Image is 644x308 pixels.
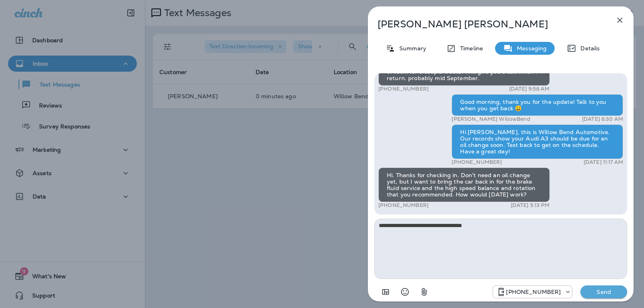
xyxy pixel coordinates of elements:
p: Timeline [456,45,483,52]
div: Good morning, thank you for the update! Talk to you when you get back 😀 [452,94,623,116]
p: [DATE] 11:17 AM [584,159,623,165]
p: [PHONE_NUMBER] [378,86,429,92]
button: Select an emoji [397,284,413,300]
p: [PHONE_NUMBER] [378,202,429,209]
div: Hi [PERSON_NAME], this is Willow Bend Automotive. Our records show your Audi A3 should be due for... [452,124,623,159]
p: Messaging [513,45,547,52]
div: +1 (813) 497-4455 [493,287,572,297]
p: [PERSON_NAME] WillowBend [452,116,530,122]
div: Hi. Thanks for checking in. Don't need an oil change yet, but I want to bring the car back in for... [378,167,550,202]
p: Summary [395,45,426,52]
button: Add in a premade template [378,284,394,300]
p: [PHONE_NUMBER] [452,159,502,165]
p: Details [576,45,600,52]
p: Send [587,288,621,296]
p: [DATE] 5:13 PM [511,202,550,209]
p: [PERSON_NAME] [PERSON_NAME] [378,19,597,30]
p: [PHONE_NUMBER] [506,289,561,295]
p: [DATE] 9:58 AM [509,86,550,92]
p: [DATE] 8:30 AM [582,116,623,122]
button: Send [580,285,627,298]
